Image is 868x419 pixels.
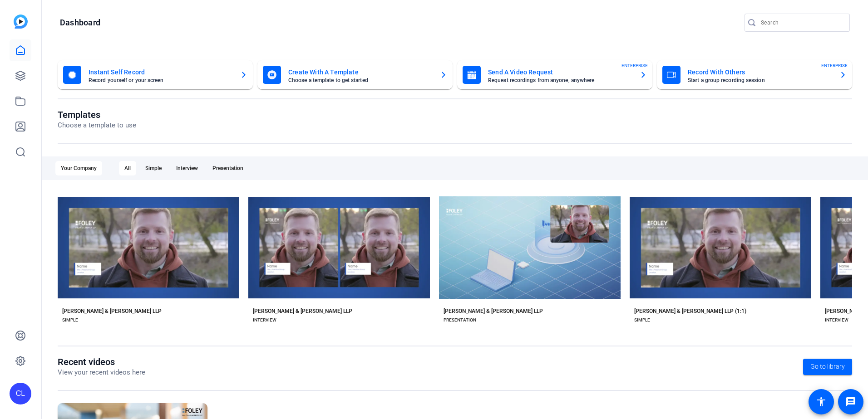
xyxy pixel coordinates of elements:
span: Go to library [810,362,845,371]
button: Record With OthersStart a group recording sessionENTERPRISE [657,60,852,89]
div: Presentation [207,161,249,175]
input: Search [761,17,843,28]
div: PRESENTATION [444,317,476,324]
p: View your recent videos here [58,367,145,378]
h1: Dashboard [60,17,100,28]
div: SIMPLE [634,317,650,324]
mat-icon: message [845,396,856,407]
div: INTERVIEW [825,317,848,324]
h1: Templates [58,109,136,120]
div: Simple [140,161,167,175]
div: CL [10,383,31,404]
h1: Recent videos [58,356,145,367]
p: Choose a template to use [58,120,136,131]
div: [PERSON_NAME] & [PERSON_NAME] LLP [62,307,162,315]
mat-card-title: Send A Video Request [488,67,632,78]
mat-card-subtitle: Choose a template to get started [288,78,433,83]
mat-card-subtitle: Start a group recording session [688,78,832,83]
div: INTERVIEW [253,317,276,324]
mat-icon: accessibility [816,396,827,407]
span: ENTERPRISE [621,62,648,69]
img: blue-gradient.svg [14,15,28,29]
div: [PERSON_NAME] & [PERSON_NAME] LLP (1:1) [634,307,746,315]
mat-card-subtitle: Record yourself or your screen [89,78,233,83]
div: [PERSON_NAME] & [PERSON_NAME] LLP [444,307,543,315]
button: Instant Self RecordRecord yourself or your screen [58,60,253,89]
mat-card-title: Instant Self Record [89,67,233,78]
button: Create With A TemplateChoose a template to get started [257,60,453,89]
mat-card-subtitle: Request recordings from anyone, anywhere [488,78,632,83]
mat-card-title: Create With A Template [288,67,433,78]
div: SIMPLE [62,317,78,324]
button: Send A Video RequestRequest recordings from anyone, anywhereENTERPRISE [457,60,652,89]
div: All [119,161,136,175]
div: Interview [171,161,203,175]
span: ENTERPRISE [821,62,848,69]
mat-card-title: Record With Others [688,67,832,78]
a: Go to library [803,359,852,375]
div: Your Company [55,161,102,175]
div: [PERSON_NAME] & [PERSON_NAME] LLP [253,307,352,315]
